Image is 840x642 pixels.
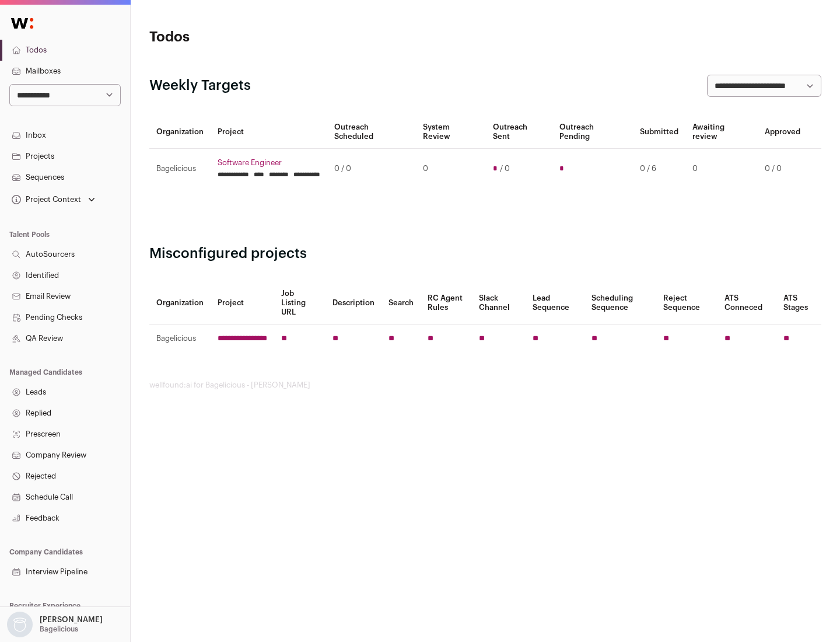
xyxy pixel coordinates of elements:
h2: Weekly Targets [149,76,251,95]
th: Organization [149,116,211,149]
p: Bagelicious [40,624,78,634]
th: Outreach Sent [486,116,553,149]
th: System Review [416,116,485,149]
th: Outreach Scheduled [327,116,416,149]
th: Reject Sequence [656,282,718,325]
th: Outreach Pending [552,116,632,149]
th: Organization [149,282,211,325]
td: 0 / 6 [633,149,685,189]
button: Open dropdown [9,191,97,208]
th: Project [211,116,327,149]
td: 0 [416,149,485,189]
h1: Todos [149,28,373,47]
td: 0 [685,149,758,189]
p: [PERSON_NAME] [40,615,103,624]
td: Bagelicious [149,325,211,353]
th: Description [325,282,381,325]
th: Scheduling Sequence [584,282,656,325]
button: Open dropdown [5,612,105,637]
th: Submitted [633,116,685,149]
th: Job Listing URL [274,282,325,325]
th: ATS Conneced [717,282,776,325]
td: 0 / 0 [758,149,807,189]
h2: Misconfigured projects [149,245,821,263]
td: Bagelicious [149,149,211,189]
footer: wellfound:ai for Bagelicious - [PERSON_NAME] [149,381,821,390]
td: 0 / 0 [327,149,416,189]
th: Slack Channel [472,282,526,325]
th: ATS Stages [776,282,821,325]
span: / 0 [500,164,510,173]
th: Search [381,282,421,325]
th: Lead Sequence [526,282,584,325]
img: Wellfound [5,12,40,35]
th: Project [211,282,274,325]
th: Approved [758,116,807,149]
th: Awaiting review [685,116,758,149]
div: Project Context [9,195,81,204]
th: RC Agent Rules [421,282,471,325]
img: nopic.png [7,612,33,637]
a: Software Engineer [218,158,320,168]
